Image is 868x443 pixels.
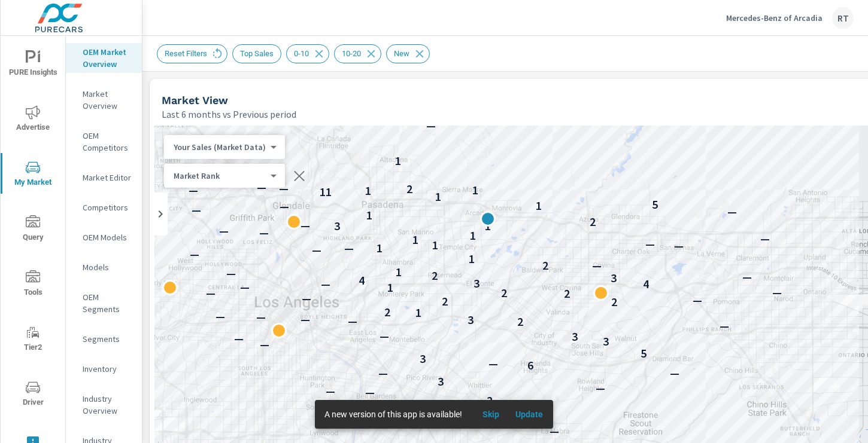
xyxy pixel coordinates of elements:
div: Competitors [66,198,142,216]
div: OEM Segments [66,288,142,318]
p: 2 [487,393,493,408]
span: A new version of this app is available! [324,410,462,419]
p: — [378,366,388,380]
p: — [301,218,310,233]
p: — [259,225,269,240]
p: — [190,247,199,261]
div: Segments [66,330,142,348]
p: Segments [83,333,132,345]
p: — [488,356,498,371]
p: 2 [590,215,596,229]
div: Your Sales (Market Data) [164,142,275,153]
p: — [312,243,321,257]
p: 3 [611,271,617,285]
div: New [386,44,430,63]
p: — [240,280,250,294]
div: Your Sales (Market Data) [164,170,275,182]
span: Reset Filters [157,49,214,58]
span: Update [515,409,544,420]
p: — [226,266,236,280]
p: — [426,118,436,133]
span: PURE Insights [4,50,62,80]
p: 2 [517,314,523,329]
p: 1 [412,233,418,247]
p: 1 [415,305,421,320]
p: — [256,310,266,324]
p: Market Editor [83,172,132,184]
p: — [720,319,729,333]
p: — [592,258,602,273]
p: — [670,366,679,380]
p: 4 [643,277,649,291]
p: 1 [435,190,441,204]
p: 1 [365,184,371,198]
p: — [727,204,737,219]
p: 3 [438,374,444,389]
span: Skip [477,409,505,420]
p: 2 [542,258,548,273]
p: Inventory [83,363,132,375]
p: 6 [527,358,533,372]
p: — [348,314,357,328]
p: — [326,384,335,398]
div: OEM Market Overview [66,43,142,73]
p: — [380,329,389,343]
p: 2 [432,268,438,283]
p: 2 [406,182,412,196]
p: 5 [652,197,658,212]
span: New [387,49,417,58]
div: Industry Overview [66,390,142,420]
p: — [260,337,269,352]
p: 1 [377,241,383,255]
div: RT [832,7,854,29]
p: 3 [603,334,609,349]
p: 1 [469,252,475,266]
p: Competitors [83,201,132,213]
button: Update [510,405,548,424]
p: 1 [366,208,372,222]
p: Your Sales (Market Data) [174,142,266,152]
p: — [516,415,526,430]
p: — [365,385,375,399]
p: — [344,241,354,255]
p: — [216,309,225,323]
p: OEM Models [83,231,132,243]
p: 1 [396,265,402,279]
p: 2 [442,294,448,308]
p: — [645,237,655,251]
p: — [302,291,311,305]
p: OEM Market Overview [83,46,132,70]
div: Models [66,258,142,276]
p: — [596,381,605,395]
p: — [298,117,307,131]
p: 1 [432,238,438,252]
p: 1 [387,280,393,295]
p: — [219,224,229,238]
p: — [234,331,244,346]
div: Inventory [66,360,142,378]
div: OEM Models [66,228,142,246]
span: 10-20 [335,49,368,58]
div: 10-20 [334,44,381,63]
p: OEM Segments [83,291,132,315]
p: — [321,277,330,291]
p: Market Rank [174,170,266,181]
p: 1 [536,198,542,213]
p: OEM Competitors [83,130,132,154]
p: 3 [468,313,474,327]
h5: Market View [162,94,228,106]
div: 0-10 [286,44,329,63]
p: Models [83,261,132,273]
p: Industry Overview [83,393,132,417]
div: Market Overview [66,85,142,115]
p: Last 6 months vs Previous period [162,107,296,121]
p: 2 [611,295,617,309]
p: 2 [564,286,570,301]
span: Tools [4,270,62,300]
span: My Market [4,160,62,190]
p: 11 [320,185,332,199]
span: Top Sales [233,49,281,58]
p: 1 [485,219,491,233]
p: 5 [641,346,647,360]
p: — [742,270,752,284]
